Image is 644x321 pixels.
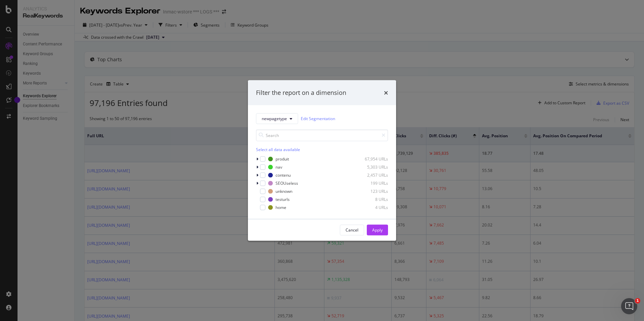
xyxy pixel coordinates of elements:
div: 8 URLs [355,197,388,202]
button: newpagetype [256,113,298,124]
div: 123 URLs [355,188,388,194]
div: Select all data available [256,146,388,152]
button: Apply [367,224,388,235]
button: Cancel [340,224,364,235]
a: Edit Segmentation [301,115,335,122]
div: Cancel [346,227,358,233]
div: 199 URLs [355,180,388,186]
div: 5,303 URLs [355,164,388,170]
div: produit [276,156,289,162]
div: modal [248,80,396,241]
span: 1 [635,298,640,304]
span: newpagetype [262,116,287,121]
div: 4 URLs [355,205,388,210]
iframe: Intercom live chat [621,298,637,314]
div: times [384,88,388,97]
div: 2,457 URLs [355,172,388,178]
div: contenu [276,172,291,178]
div: 67,954 URLs [355,156,388,162]
div: Filter the report on a dimension [256,88,346,97]
div: home [276,205,286,210]
div: SEOUseless [276,180,298,186]
div: testurls [276,197,290,202]
div: nav [276,164,282,170]
div: Apply [372,227,383,233]
input: Search [256,129,388,141]
div: unknown [276,188,292,194]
